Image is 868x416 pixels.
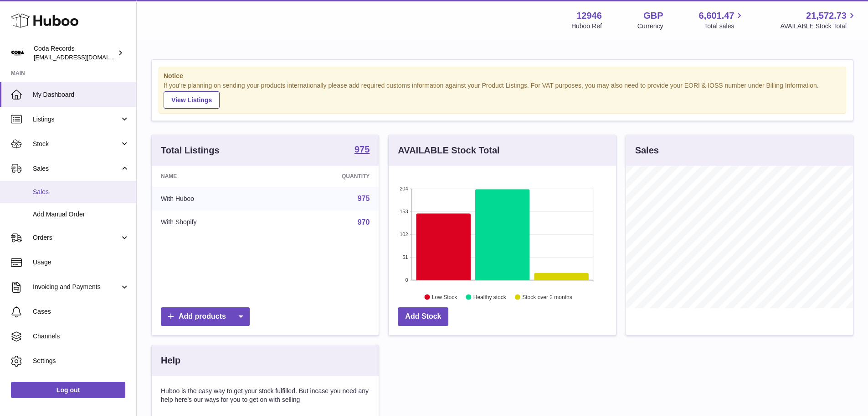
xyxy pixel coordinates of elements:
span: Sales [33,164,120,173]
span: Settings [33,357,129,365]
strong: GBP [643,10,663,22]
p: Huboo is the easy way to get your stock fulfilled. But incase you need any help here's our ways f... [161,387,370,404]
span: Listings [33,115,120,124]
span: 21,572.73 [806,10,847,22]
a: Add Stock [398,307,448,326]
text: 0 [406,277,408,283]
a: Log out [11,382,125,398]
div: Huboo Ref [571,22,602,31]
td: With Shopify [152,211,274,234]
th: Name [152,166,274,187]
th: Quantity [274,166,379,187]
span: [EMAIL_ADDRESS][DOMAIN_NAME] [34,53,134,61]
h3: Sales [635,144,659,157]
text: Healthy stock [473,294,507,300]
span: Stock [33,140,120,148]
a: 21,572.73 AVAILABLE Stock Total [780,10,857,31]
span: Cases [33,307,129,316]
span: AVAILABLE Stock Total [780,22,857,31]
a: 970 [358,218,370,226]
strong: 975 [354,145,370,154]
a: View Listings [164,91,220,109]
span: Channels [33,332,129,341]
div: If you're planning on sending your products internationally please add required customs informati... [164,81,841,109]
text: 51 [403,254,408,260]
a: 975 [354,145,370,156]
text: 204 [400,186,408,191]
a: 6,601.47 Total sales [699,10,745,31]
div: Currency [637,22,663,31]
strong: Notice [164,72,841,80]
h3: Help [161,354,180,367]
span: Orders [33,233,120,242]
img: haz@pcatmedia.com [11,46,25,60]
span: Invoicing and Payments [33,283,120,291]
td: With Huboo [152,187,274,211]
div: Coda Records [34,44,116,62]
span: Usage [33,258,129,267]
text: 102 [400,232,408,237]
strong: 12946 [576,10,602,22]
text: Stock over 2 months [523,294,572,300]
span: Sales [33,188,129,196]
text: Low Stock [432,294,457,300]
h3: Total Listings [161,144,220,157]
span: My Dashboard [33,90,129,99]
a: 975 [358,195,370,202]
h3: AVAILABLE Stock Total [398,144,499,157]
text: 153 [400,209,408,214]
a: Add products [161,307,250,326]
span: 6,601.47 [699,10,734,22]
span: Add Manual Order [33,210,129,219]
span: Total sales [704,22,745,31]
